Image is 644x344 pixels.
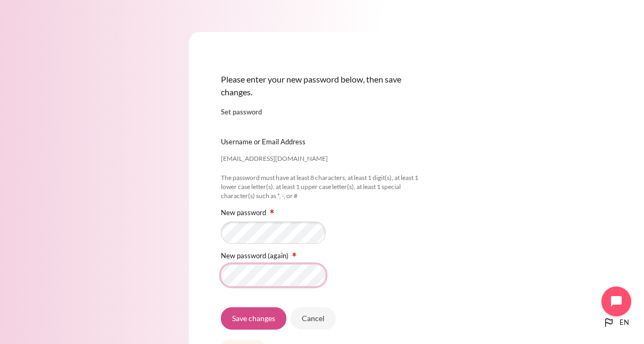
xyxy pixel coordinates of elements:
span: Required [268,208,276,214]
label: New password (again) [221,251,288,260]
img: Required [290,250,299,259]
div: The password must have at least 8 characters, at least 1 digit(s), at least 1 lower case letter(s... [221,174,423,200]
span: en [620,317,629,328]
legend: Set password [221,107,423,118]
button: Languages [598,312,633,333]
label: New password [221,208,266,217]
img: Required [268,207,276,216]
div: Please enter your new password below, then save changes. [221,64,423,107]
div: [EMAIL_ADDRESS][DOMAIN_NAME] [221,154,328,163]
label: Username or Email Address [221,137,306,148]
input: Save changes [221,307,286,330]
span: Required [290,250,299,257]
input: Cancel [291,307,336,330]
